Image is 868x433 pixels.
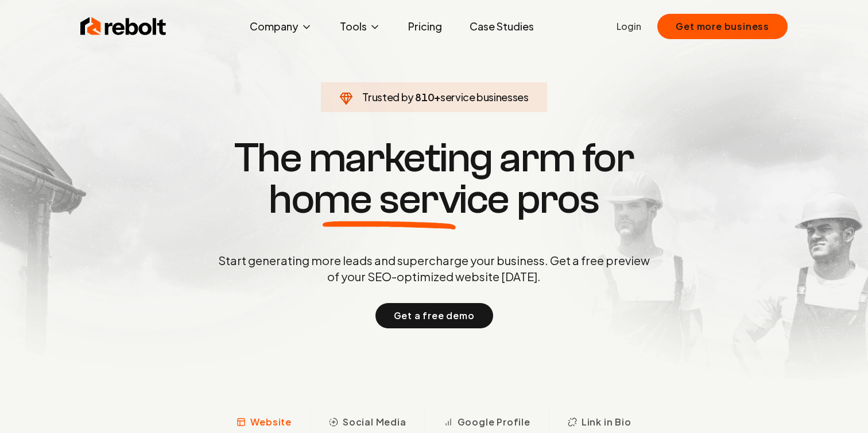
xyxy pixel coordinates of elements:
button: Get a free demo [375,303,493,328]
span: home service [269,179,509,220]
button: Tools [331,15,390,38]
span: Google Profile [458,415,530,429]
span: Social Media [343,415,406,429]
span: Trusted by [362,90,413,104]
span: service businesses [440,90,529,104]
span: Link in Bio [582,415,631,429]
span: 810 [415,89,434,105]
span: + [434,90,440,104]
span: Website [250,415,292,429]
button: Get more business [657,14,788,39]
a: Case Studies [460,15,543,38]
img: Rebolt Logo [80,15,166,38]
a: Login [617,20,641,33]
button: Company [241,15,321,38]
h1: The marketing arm for pros [158,137,710,220]
a: Pricing [399,15,451,38]
p: Start generating more leads and supercharge your business. Get a free preview of your SEO-optimiz... [216,252,652,285]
